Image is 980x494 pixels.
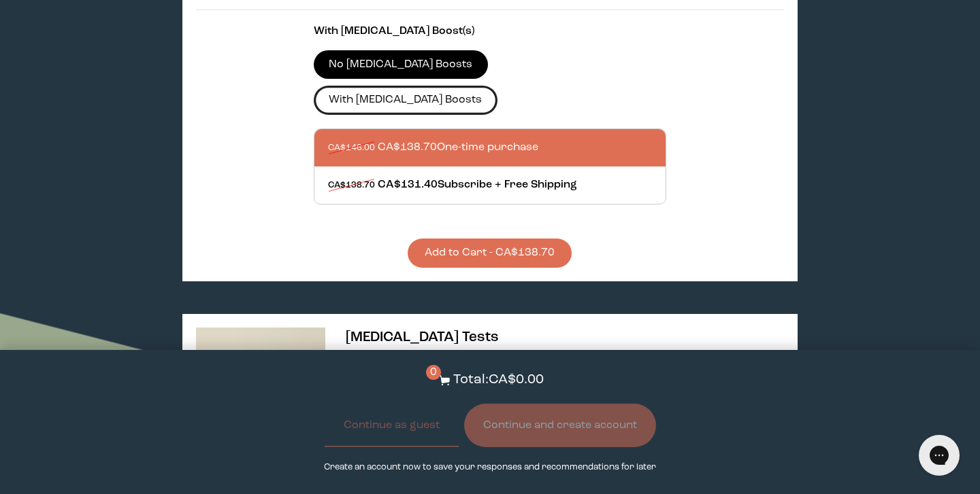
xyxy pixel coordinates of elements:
[325,404,459,447] button: Continue as guest
[314,50,488,79] label: No [MEDICAL_DATA] Boosts
[314,86,497,114] label: With [MEDICAL_DATA] Boosts
[453,370,544,390] p: Total: CA$0.00
[408,239,572,268] button: Add to Cart - CA$138.70
[346,330,499,345] span: [MEDICAL_DATA] Tests
[912,430,966,480] iframe: Gorgias live chat messenger
[426,365,441,380] span: 0
[314,24,666,39] p: With [MEDICAL_DATA] Boost(s)
[464,404,656,447] button: Continue and create account
[196,328,325,457] img: thumbnail image
[324,461,656,474] p: Create an account now to save your responses and recommendations for later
